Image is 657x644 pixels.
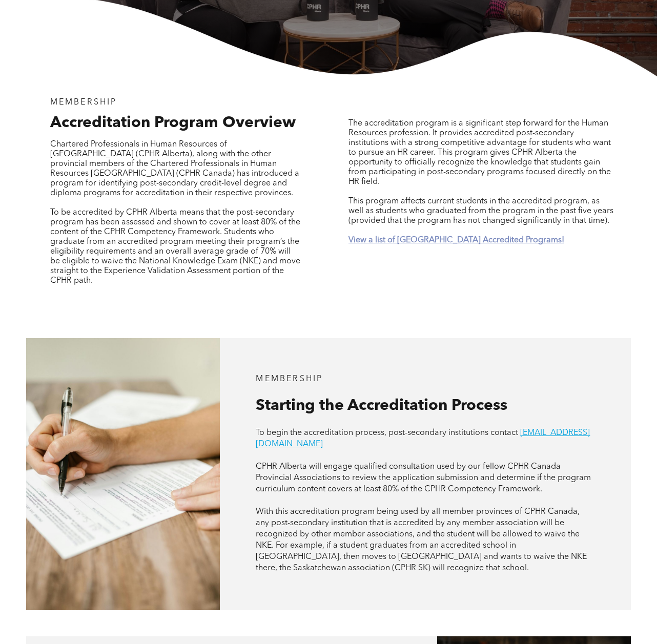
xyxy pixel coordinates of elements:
a: View a list of [GEOGRAPHIC_DATA] Accredited Programs! [348,236,564,244]
span: MEMBERSHIP [50,98,117,107]
span: Starting the Accreditation Process [256,398,507,413]
span: To begin the accreditation process, post-secondary institutions contact [256,429,518,437]
span: Chartered Professionals in Human Resources of [GEOGRAPHIC_DATA] (CPHR Alberta), along with the ot... [50,140,299,197]
span: To be accredited by CPHR Alberta means that the post-secondary program has been assessed and show... [50,209,300,285]
span: The accreditation program is a significant step forward for the Human Resources profession. It pr... [348,119,611,186]
span: MEMBERSHIP [256,375,323,383]
span: Accreditation Program Overview [50,115,296,131]
span: With this accreditation program being used by all member provinces of CPHR Canada, any post-secon... [256,508,587,572]
a: [EMAIL_ADDRESS][DOMAIN_NAME] [256,429,590,448]
span: CPHR Alberta will engage qualified consultation used by our fellow CPHR Canada Provincial Associa... [256,463,591,493]
span: This program affects current students in the accredited program, as well as students who graduate... [348,197,613,225]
